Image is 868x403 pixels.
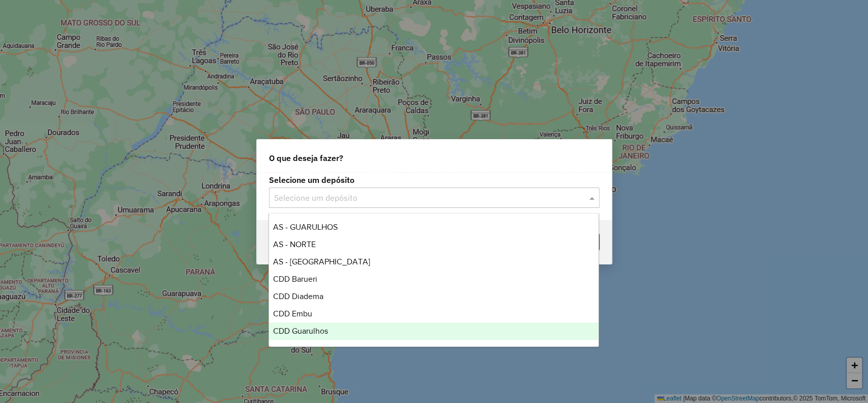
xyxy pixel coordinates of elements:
[268,213,599,347] ng-dropdown-panel: Options list
[273,327,328,335] span: CDD Guarulhos
[273,292,323,301] span: CDD Diadema
[273,275,317,283] span: CDD Barueri
[273,257,370,266] span: AS - [GEOGRAPHIC_DATA]
[273,309,312,318] span: CDD Embu
[269,174,600,186] label: Selecione um depósito
[273,223,338,231] span: AS - GUARULHOS
[269,152,343,164] span: O que deseja fazer?
[273,240,316,249] span: AS - NORTE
